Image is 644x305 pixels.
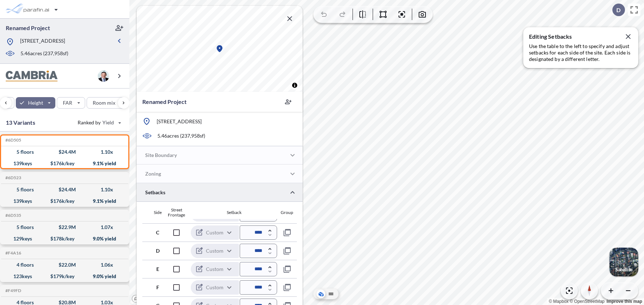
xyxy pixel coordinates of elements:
[142,210,162,215] div: Side
[615,267,632,272] p: Satellite
[191,210,277,215] div: Setback
[142,267,162,272] div: E
[6,24,50,32] p: Renamed Project
[607,299,642,304] a: Improve this map
[6,71,57,82] img: BrandImage
[290,81,299,90] button: Toggle attribution
[191,262,239,277] div: Custom
[137,6,303,92] canvas: Map
[616,7,621,13] p: D
[4,213,21,218] h5: Click to copy the code
[549,299,569,304] a: Mapbox
[206,266,224,273] p: Custom
[327,290,335,298] button: Site Plan
[206,229,224,236] p: Custom
[191,243,239,258] div: Custom
[145,170,161,177] p: Zoning
[72,117,126,128] button: Ranked by Yield
[28,99,43,106] p: Height
[191,280,239,295] div: Custom
[570,299,604,304] a: OpenStreetMap
[4,251,21,256] h5: Click to copy the code
[206,247,224,254] p: Custom
[142,97,187,106] p: Renamed Project
[529,43,632,62] p: Use the table to the left to specify and adjust setbacks for each side of the site. Each side is ...
[20,50,68,58] p: 5.46 acres ( 237,958 sf)
[6,118,35,127] p: 13 Variants
[609,248,638,276] button: Switcher ImageSatellite
[609,248,638,276] img: Switcher Image
[206,284,224,291] p: Custom
[4,288,21,293] h5: Click to copy the code
[142,285,162,290] div: F
[162,208,191,218] div: Street Frontage
[215,44,224,53] div: Map marker
[142,248,162,253] div: D
[157,118,202,125] p: [STREET_ADDRESS]
[4,138,21,143] h5: Click to copy the code
[293,81,297,89] span: Toggle attribution
[93,99,116,106] p: Room mix
[277,210,297,215] div: Group
[157,132,205,139] p: 5.46 acres ( 237,958 sf)
[63,99,72,106] p: FAR
[529,33,632,40] p: Editing Setbacks
[16,97,56,109] button: Height
[102,119,114,126] span: Yield
[145,152,177,159] p: Site Boundary
[87,97,128,109] button: Room mix
[4,175,21,180] h5: Click to copy the code
[317,290,325,298] button: Aerial View
[98,70,109,82] img: user logo
[57,97,85,109] button: FAR
[191,225,239,240] div: Custom
[20,37,65,46] p: [STREET_ADDRESS]
[142,230,162,235] div: C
